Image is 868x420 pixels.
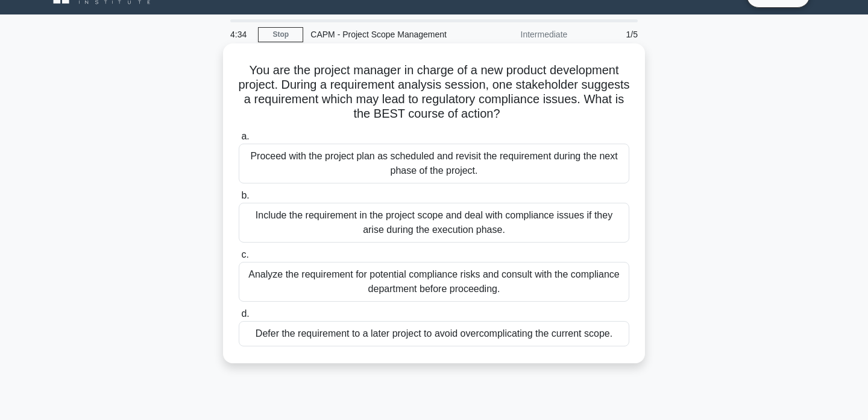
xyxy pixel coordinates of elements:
h5: You are the project manager in charge of a new product development project. During a requirement ... [237,63,631,122]
span: a. [241,131,249,141]
div: 4:34 [223,22,258,46]
span: c. [241,249,248,259]
a: Stop [258,27,303,42]
div: CAPM - Project Scope Management [303,22,469,46]
span: d. [241,308,249,319]
div: Defer the requirement to a later project to avoid overcomplicating the current scope. [239,321,629,346]
div: Proceed with the project plan as scheduled and revisit the requirement during the next phase of t... [239,144,629,183]
div: Include the requirement in the project scope and deal with compliance issues if they arise during... [239,203,629,243]
span: b. [241,190,249,200]
div: Analyze the requirement for potential compliance risks and consult with the compliance department... [239,262,629,302]
div: 1/5 [574,22,645,46]
div: Intermediate [469,22,574,46]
